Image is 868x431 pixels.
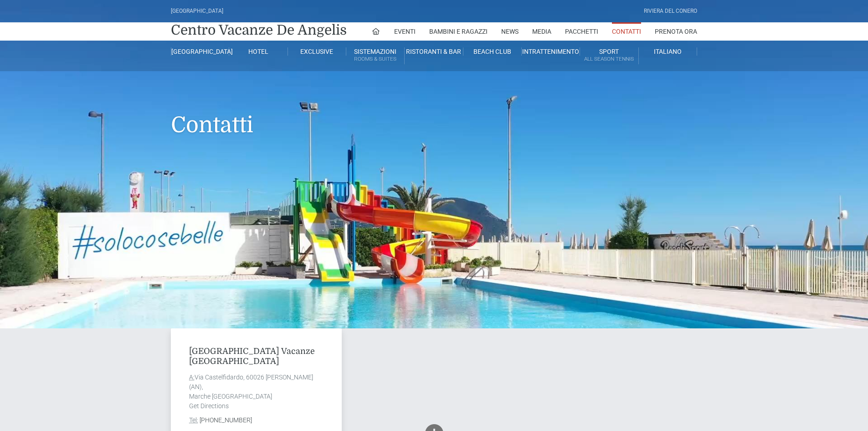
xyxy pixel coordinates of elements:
[522,47,580,56] a: Intrattenimento
[189,374,195,381] abbr: Address
[346,55,404,63] small: Rooms & Suites
[171,21,347,39] a: Centro Vacanze De Angelis
[171,7,223,16] div: [GEOGRAPHIC_DATA]
[189,416,198,424] abbr: Phone
[655,22,697,41] a: Prenota Ora
[463,47,522,56] a: Beach Club
[405,47,463,56] a: Ristoranti & Bar
[288,47,346,56] a: Exclusive
[612,22,641,41] a: Contatti
[200,416,252,424] a: [PHONE_NUMBER]
[501,22,519,41] a: News
[189,373,324,411] address: Via Castelfidardo, 60026 [PERSON_NAME] (AN), Marche [GEOGRAPHIC_DATA] Get Directions
[171,47,229,56] a: [GEOGRAPHIC_DATA]
[639,47,697,56] a: Italiano
[644,7,697,16] div: Riviera Del Conero
[580,47,638,64] a: SportAll Season Tennis
[171,71,697,151] h1: Contatti
[654,48,682,55] span: Italiano
[565,22,598,41] a: Pacchetti
[532,22,551,41] a: Media
[429,22,488,41] a: Bambini e Ragazzi
[580,55,638,63] small: All Season Tennis
[394,22,416,41] a: Eventi
[189,347,324,366] h4: [GEOGRAPHIC_DATA] Vacanze [GEOGRAPHIC_DATA]
[346,47,405,64] a: SistemazioniRooms & Suites
[229,47,288,56] a: Hotel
